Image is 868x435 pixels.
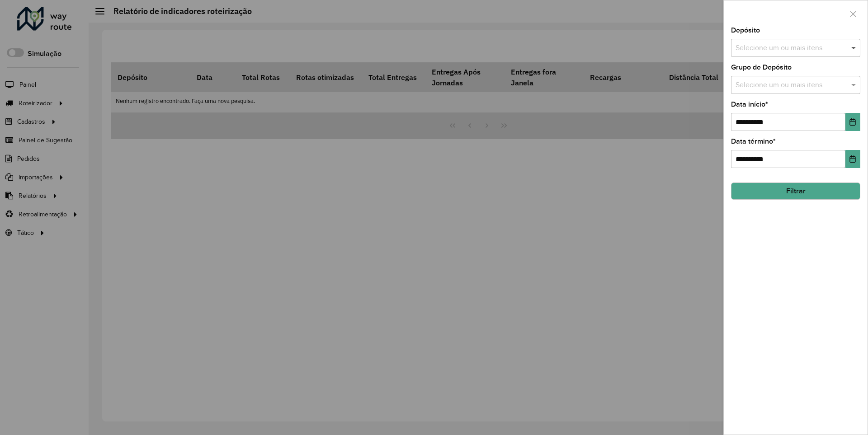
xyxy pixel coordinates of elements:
[731,136,776,147] label: Data término
[731,182,860,200] button: Filtrar
[731,99,768,110] label: Data início
[731,25,760,36] label: Depósito
[845,150,860,168] button: Choose Date
[731,62,792,73] label: Grupo de Depósito
[845,113,860,131] button: Choose Date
